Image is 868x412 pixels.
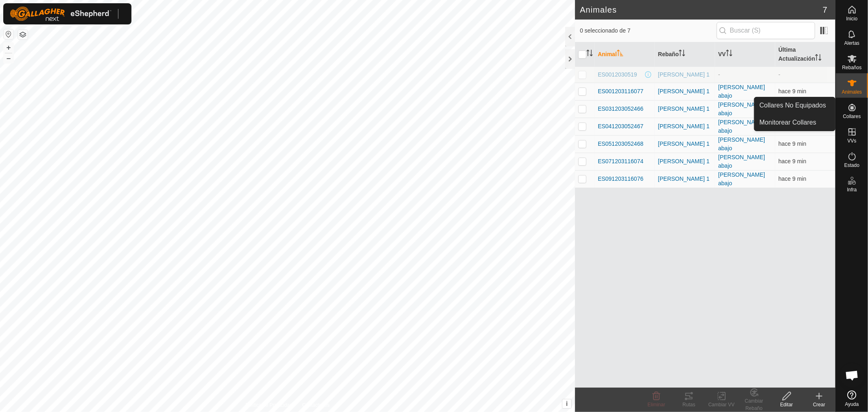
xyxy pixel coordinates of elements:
[836,387,868,410] a: Ayuda
[840,363,864,388] div: Chat abierto
[718,119,765,134] a: [PERSON_NAME] abajo
[759,101,826,110] span: Collares No Equipados
[617,51,623,57] p-sorticon: Activar para ordenar
[718,84,765,99] a: [PERSON_NAME] abajo
[778,88,806,94] span: 30 sept 2025, 12:37
[658,122,712,131] div: [PERSON_NAME] 1
[846,16,857,21] span: Inicio
[562,399,571,408] button: i
[845,402,859,407] span: Ayuda
[302,401,330,409] a: Contáctenos
[843,114,861,119] span: Collares
[658,87,712,96] div: [PERSON_NAME] 1
[803,401,835,408] div: Crear
[679,51,685,57] p-sorticon: Activar para ordenar
[245,401,292,409] a: Política de Privacidad
[658,105,712,113] div: [PERSON_NAME] 1
[658,70,712,79] div: [PERSON_NAME] 1
[566,400,568,407] span: i
[718,136,765,151] a: [PERSON_NAME] abajo
[658,140,712,148] div: [PERSON_NAME] 1
[775,42,835,67] th: Última Actualización
[10,7,112,21] img: Logo Gallagher
[580,26,717,35] span: 0 seleccionado de 7
[580,5,823,15] h2: Animales
[718,101,765,116] a: [PERSON_NAME] abajo
[715,42,775,67] th: VV
[586,51,593,57] p-sorticon: Activar para ordenar
[658,175,712,183] div: [PERSON_NAME] 1
[718,171,765,186] a: [PERSON_NAME] abajo
[778,175,806,182] span: 30 sept 2025, 12:37
[598,87,643,96] span: ES001203116077
[844,41,859,46] span: Alertas
[847,138,856,143] span: VVs
[598,140,643,148] span: ES051203052468
[842,90,862,94] span: Animales
[598,70,637,79] span: ES0012030519
[598,122,643,131] span: ES041203052467
[778,158,806,164] span: 30 sept 2025, 12:37
[705,401,738,408] div: Cambiar VV
[598,157,643,166] span: ES071203116074
[718,154,765,169] a: [PERSON_NAME] abajo
[673,401,705,408] div: Rutas
[778,71,781,78] span: -
[770,401,803,408] div: Editar
[598,175,643,183] span: ES091203116076
[738,397,770,412] div: Cambiar Rebaño
[815,55,822,62] p-sorticon: Activar para ordenar
[754,97,835,114] a: Collares No Equipados
[4,53,13,63] button: –
[718,71,720,78] app-display-virtual-paddock-transition: -
[726,51,732,57] p-sorticon: Activar para ordenar
[844,163,859,168] span: Estado
[754,114,835,131] a: Monitorear Collares
[847,187,857,192] span: Infra
[18,30,28,39] button: Capas del Mapa
[4,43,13,53] button: +
[4,29,13,39] button: Restablecer Mapa
[778,140,806,147] span: 30 sept 2025, 12:37
[658,157,712,166] div: [PERSON_NAME] 1
[647,402,665,408] span: Eliminar
[655,42,715,67] th: Rebaño
[595,42,655,67] th: Animal
[759,118,816,127] span: Monitorear Collares
[842,65,861,70] span: Rebaños
[598,105,643,113] span: ES031203052466
[823,4,827,16] span: 7
[717,22,815,39] input: Buscar (S)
